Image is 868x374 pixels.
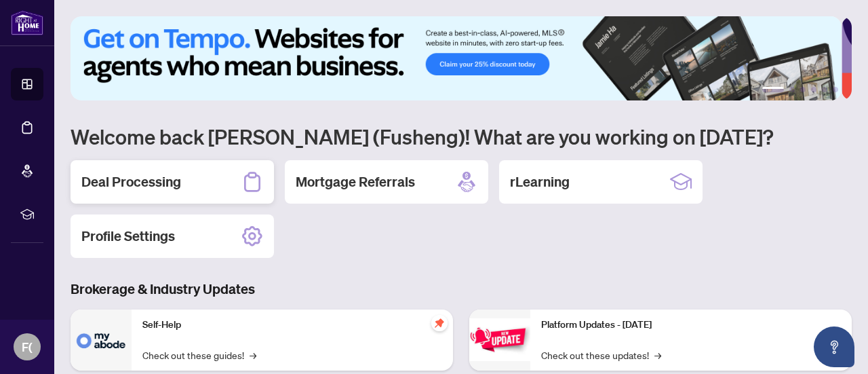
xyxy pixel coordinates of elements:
span: → [654,348,661,362]
button: 5 [822,87,827,92]
h2: Profile Settings [81,227,175,246]
span: pushpin [431,315,448,331]
img: Platform Updates - June 23, 2025 [469,318,530,361]
img: Self-Help [71,310,132,371]
h2: Deal Processing [81,172,181,191]
h3: Brokerage & Industry Updates [71,280,852,299]
h2: rLearning [510,172,570,191]
a: Check out these updates!→ [541,348,661,362]
p: Platform Updates - [DATE] [541,318,841,333]
span: → [250,348,256,362]
h2: Mortgage Referrals [296,172,415,191]
h1: Welcome back [PERSON_NAME] (Fusheng)! What are you working on [DATE]? [71,124,852,149]
img: Slide 0 [71,16,842,100]
button: 1 [762,87,784,92]
a: Check out these guides!→ [142,348,256,362]
button: Open asap [814,326,854,367]
p: Self-Help [142,318,442,333]
button: 4 [811,87,816,92]
span: F( [22,337,33,356]
button: 6 [833,87,838,92]
button: 3 [800,87,806,92]
button: 2 [789,87,795,92]
img: logo [11,10,43,35]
